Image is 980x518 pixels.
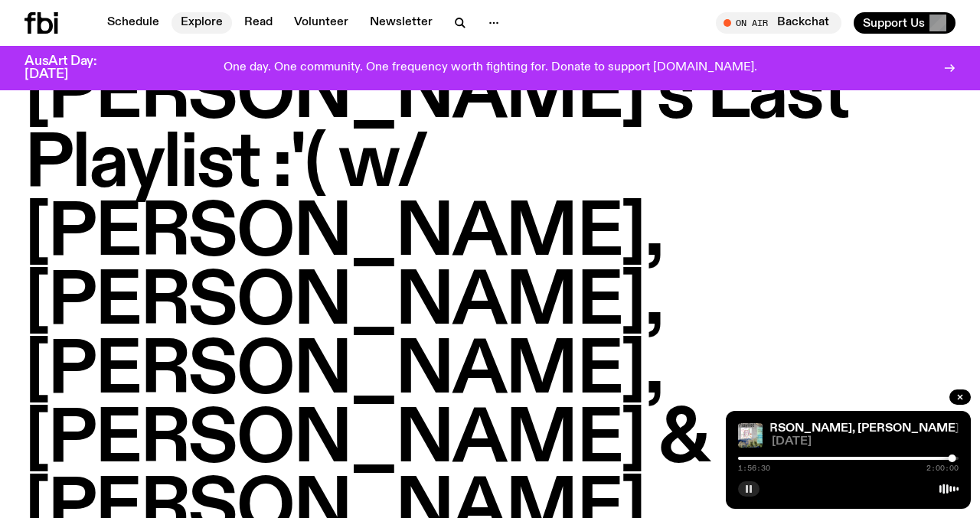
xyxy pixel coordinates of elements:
[716,12,841,34] button: On AirBackchat
[926,464,959,472] span: 2:00:00
[772,436,959,448] span: [DATE]
[285,12,358,34] a: Volunteer
[738,464,770,472] span: 1:56:30
[361,12,442,34] a: Newsletter
[98,12,168,34] a: Schedule
[863,16,925,30] span: Support Us
[24,55,122,81] h3: AusArt Day: [DATE]
[854,12,955,34] button: Support Us
[171,12,232,34] a: Explore
[224,61,757,75] p: One day. One community. One frequency worth fighting for. Donate to support [DOMAIN_NAME].
[235,12,282,34] a: Read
